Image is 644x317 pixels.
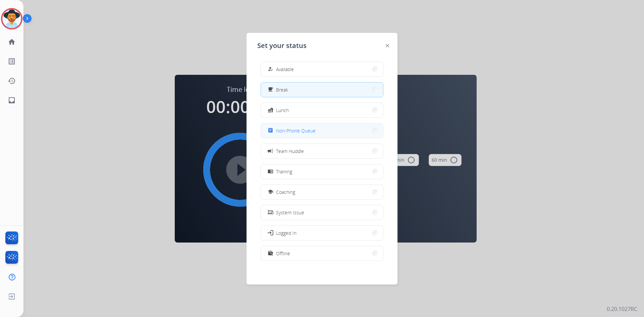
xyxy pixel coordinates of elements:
button: Team Huddle [261,144,383,158]
button: Coaching [261,185,383,199]
mat-icon: campaign [267,148,274,154]
mat-icon: history [8,77,16,85]
mat-icon: list_alt [8,57,16,65]
button: Logged In [261,226,383,240]
span: Non-Phone Queue [276,127,316,134]
mat-icon: login [267,229,274,236]
mat-icon: work_off [268,251,273,256]
span: Lunch [276,107,289,114]
span: Team Huddle [276,148,304,155]
button: Available [261,62,383,76]
mat-icon: how_to_reg [268,66,273,72]
button: Lunch [261,103,383,117]
span: Break [276,86,288,93]
button: Break [261,83,383,97]
mat-icon: menu_book [268,169,273,174]
span: Available [276,66,294,73]
mat-icon: assignment [268,128,273,134]
mat-icon: fastfood [268,107,273,113]
mat-icon: free_breakfast [268,87,273,93]
p: 0.20.1027RC [607,305,637,313]
button: System Issue [261,205,383,220]
img: avatar [2,9,21,28]
button: Non-Phone Queue [261,123,383,138]
img: close-button [386,44,389,47]
span: Set your status [257,41,307,50]
span: Training [276,168,292,175]
mat-icon: inbox [8,96,16,104]
span: Logged In [276,229,297,236]
span: System Issue [276,209,304,216]
span: Offline [276,250,290,257]
button: Offline [261,246,383,261]
mat-icon: phonelink_off [268,210,273,215]
mat-icon: home [8,38,16,46]
button: Training [261,164,383,179]
mat-icon: school [268,189,273,195]
span: Coaching [276,189,295,196]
